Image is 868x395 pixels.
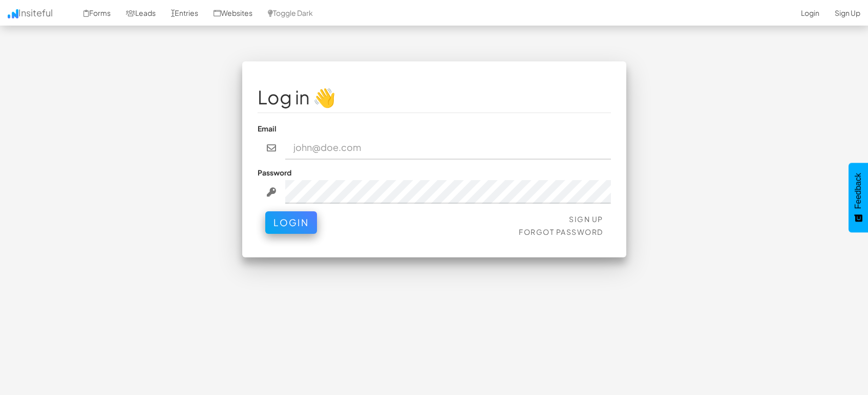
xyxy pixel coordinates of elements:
label: Password [258,167,291,178]
span: Feedback [854,173,863,209]
label: Email [258,123,277,134]
a: Forgot Password [519,227,603,236]
a: Sign Up [569,214,603,224]
input: john@doe.com [285,136,611,160]
button: Feedback - Show survey [849,163,868,232]
h1: Log in 👋 [258,87,611,107]
img: icon.png [8,9,18,18]
button: Login [265,211,317,234]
